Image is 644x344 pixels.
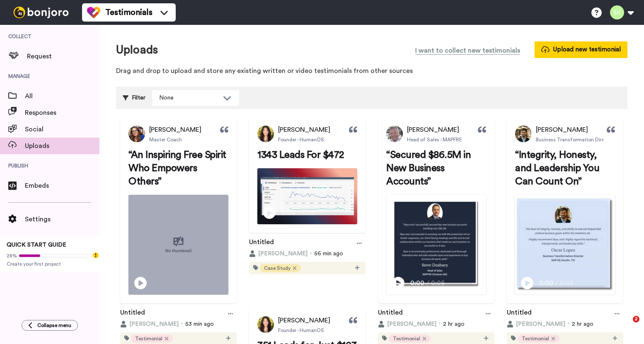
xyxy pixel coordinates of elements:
[7,261,93,267] span: Create your first project
[560,278,574,288] span: 0:05
[278,327,324,334] span: Founder - HumanOS
[120,320,179,328] button: [PERSON_NAME]
[536,136,626,143] span: Business Transformation Director - Dell
[278,136,324,143] span: Founder - HumanOS
[386,126,403,142] img: Profile Picture
[149,125,201,135] span: [PERSON_NAME]
[539,278,554,288] span: 0:00
[25,108,99,118] span: Responses
[278,315,330,325] span: [PERSON_NAME]
[410,278,425,288] span: 0:00
[87,6,100,19] img: tm-color.svg
[135,335,162,342] span: Testimonial
[507,308,532,320] a: Untitled
[149,136,182,143] span: Master Coach
[515,126,532,142] img: Profile Picture
[431,278,445,288] span: 0:05
[249,250,366,258] div: 56 min ago
[415,46,520,56] span: I want to collect new testimonials
[257,150,344,160] span: 1343 Leads For $472
[393,335,420,342] span: Testimonial
[25,181,99,191] span: Embeds
[7,252,17,259] span: 28%
[407,125,459,135] span: [PERSON_NAME]
[616,316,636,336] iframe: Intercom live chat
[535,41,627,58] button: Upload new testimonial
[257,168,357,225] img: Video Thumbnail
[516,320,565,328] span: [PERSON_NAME]
[129,320,179,328] span: [PERSON_NAME]
[378,320,494,328] div: 2 hr ago
[120,308,145,320] a: Untitled
[123,90,145,106] div: Filter
[378,320,436,328] button: [PERSON_NAME]
[515,195,615,295] img: Video Thumbnail
[536,125,588,135] span: [PERSON_NAME]
[7,242,66,248] span: QUICK START GUIDE
[105,7,153,18] span: Testimonials
[387,320,436,328] span: [PERSON_NAME]
[25,141,99,151] span: Uploads
[407,136,462,143] span: Head of Sales - MAPFRE
[257,126,274,142] img: Profile Picture
[25,91,99,101] span: All
[257,316,274,333] img: Profile Picture
[426,278,429,288] span: /
[128,150,229,187] span: “An Inspiring Free Spirit Who Empowers Others”
[386,195,486,295] img: Video Thumbnail
[116,66,627,76] p: Drag and drop to upload and store any existing written or video testimonials from other sources
[128,126,145,142] img: Profile Picture
[298,208,300,218] span: /
[128,195,228,295] img: Video Thumbnail
[25,214,99,224] span: Settings
[25,124,99,134] span: Social
[302,208,317,218] span: 0:14
[27,51,99,61] span: Request
[522,335,549,342] span: Testimonial
[37,322,71,329] span: Collapse menu
[159,94,219,102] div: None
[22,320,78,331] button: Collapse menu
[92,252,99,259] div: Tooltip anchor
[515,150,602,187] span: “Integrity, Honesty, and Leadership You Can Count On”
[249,237,274,250] a: Untitled
[555,278,558,288] span: /
[507,320,565,328] button: [PERSON_NAME]
[10,7,72,18] img: bj-logo-header-white.svg
[281,208,296,218] span: 0:00
[378,308,403,320] a: Untitled
[409,41,526,58] button: I want to collect new testimonials
[249,250,307,258] button: [PERSON_NAME]
[633,316,639,322] span: 2
[120,320,237,328] div: 53 min ago
[264,265,291,271] span: Case Study
[278,125,330,135] span: [PERSON_NAME]
[386,150,473,187] span: “Secured $86.5M in New Business Accounts”
[507,320,623,328] div: 2 hr ago
[116,44,158,56] h1: Uploads
[258,250,307,258] span: [PERSON_NAME]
